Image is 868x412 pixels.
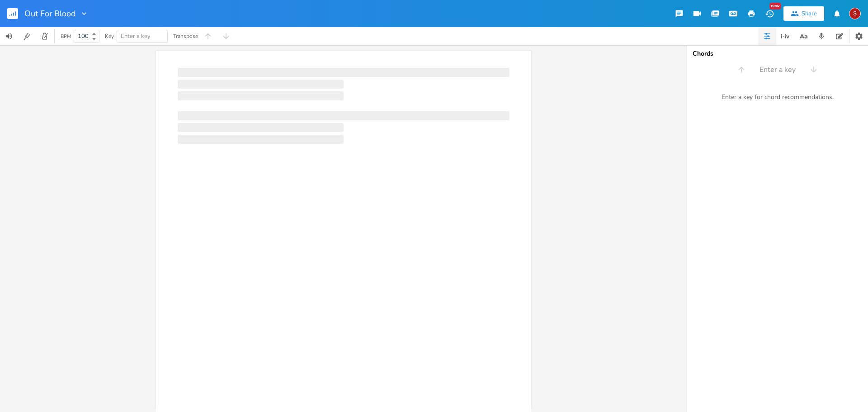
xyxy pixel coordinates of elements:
span: Enter a key [121,32,151,40]
div: Transpose [173,33,198,39]
div: Chords [693,51,863,57]
div: BPM [61,34,71,39]
div: Scott Owen [849,8,861,19]
span: Enter a key [759,65,796,75]
button: S [849,3,861,24]
button: New [760,5,778,22]
div: New [769,3,781,9]
div: Share [802,9,817,18]
div: Enter a key for chord recommendations. [687,88,868,107]
div: Key [105,33,114,39]
button: Share [783,6,824,21]
span: Out For Blood [24,9,76,18]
